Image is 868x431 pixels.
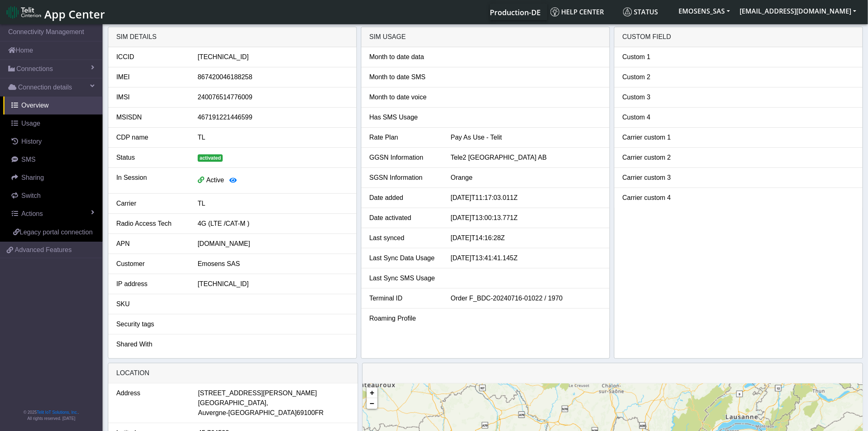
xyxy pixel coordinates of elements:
[7,6,41,19] img: logo-telit-cinterion-gw-new.png
[192,279,354,289] div: [TECHNICAL_ID]
[363,112,445,122] div: Has SMS Usage
[192,72,354,82] div: 867420046188258
[3,169,103,187] a: Sharing
[617,92,698,102] div: Custom 3
[363,273,445,283] div: Last Sync SMS Usage
[620,4,674,20] a: Status
[44,7,105,22] span: App Center
[367,398,377,409] a: Zoom out
[192,219,354,229] div: 4G (LTE /CAT-M )
[21,120,40,127] span: Usage
[550,7,560,16] img: knowledge.svg
[445,193,608,203] div: [DATE]T11:17:03.011Z
[110,339,192,349] div: Shared With
[445,233,608,243] div: [DATE]T14:16:28Z
[108,27,356,47] div: SIM details
[206,177,224,183] span: Active
[110,219,192,229] div: Radio Access Tech
[3,205,103,223] a: Actions
[3,115,103,133] a: Usage
[108,363,358,383] div: LOCATION
[363,153,445,163] div: GGSN Information
[192,259,354,269] div: Emosens SAS
[363,133,445,142] div: Rate Plan
[445,293,608,303] div: Order F_BDC-20240716-01022 / 1970
[21,174,44,181] span: Sharing
[18,83,72,92] span: Connection details
[192,133,354,142] div: TL
[110,388,192,418] div: Address
[110,173,192,188] div: In Session
[623,7,658,16] span: Status
[192,199,354,209] div: TL
[550,7,604,16] span: Help center
[617,112,698,122] div: Custom 4
[674,4,735,18] button: EMOSENS_SAS
[363,213,445,223] div: Date activated
[547,4,620,20] a: Help center
[110,153,192,163] div: Status
[15,245,72,255] span: Advanced Features
[16,64,53,74] span: Connections
[21,156,36,163] span: SMS
[363,92,445,102] div: Month to date voice
[617,193,698,203] div: Carrier custom 4
[363,314,445,323] div: Roaming Profile
[445,133,608,142] div: Pay As Use - Telit
[20,229,93,236] span: Legacy portal connection
[445,153,608,163] div: Tele2 [GEOGRAPHIC_DATA] AB
[110,92,192,102] div: IMSI
[617,153,698,163] div: Carrier custom 2
[3,187,103,205] a: Switch
[110,52,192,62] div: ICCID
[192,52,354,62] div: [TECHNICAL_ID]
[617,173,698,183] div: Carrier custom 3
[617,52,698,62] div: Custom 1
[21,102,49,109] span: Overview
[21,138,42,145] span: History
[7,3,104,21] a: App Center
[315,408,324,418] span: FR
[110,239,192,249] div: APN
[192,92,354,102] div: 240076514776009
[363,173,445,183] div: SGSN Information
[110,319,192,329] div: Security tags
[614,27,863,47] div: Custom field
[198,388,317,398] span: [STREET_ADDRESS][PERSON_NAME]
[363,193,445,203] div: Date added
[445,213,608,223] div: [DATE]T13:00:13.771Z
[617,133,698,142] div: Carrier custom 1
[735,4,861,18] button: [EMAIL_ADDRESS][DOMAIN_NAME]
[3,96,103,115] a: Overview
[490,4,541,20] a: Your current platform instance
[198,154,223,162] span: activated
[3,151,103,169] a: SMS
[224,173,242,188] button: View session details
[363,233,445,243] div: Last synced
[363,253,445,263] div: Last Sync Data Usage
[363,293,445,303] div: Terminal ID
[192,112,354,122] div: 467191221446599
[21,210,43,217] span: Actions
[110,299,192,309] div: SKU
[3,133,103,151] a: History
[363,52,445,62] div: Month to date data
[110,259,192,269] div: Customer
[361,27,610,47] div: SIM usage
[110,72,192,82] div: IMEI
[37,410,78,415] a: Telit IoT Solutions, Inc.
[21,192,41,199] span: Switch
[445,253,608,263] div: [DATE]T13:41:41.145Z
[198,408,297,418] span: Auvergne-[GEOGRAPHIC_DATA]
[617,72,698,82] div: Custom 2
[110,279,192,289] div: IP address
[198,398,268,408] span: [GEOGRAPHIC_DATA],
[192,239,354,249] div: [DOMAIN_NAME]
[110,199,192,209] div: Carrier
[110,112,192,122] div: MSISDN
[297,408,315,418] span: 69100
[110,133,192,142] div: CDP name
[623,7,632,16] img: status.svg
[445,173,608,183] div: Orange
[490,7,541,17] span: Production-DE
